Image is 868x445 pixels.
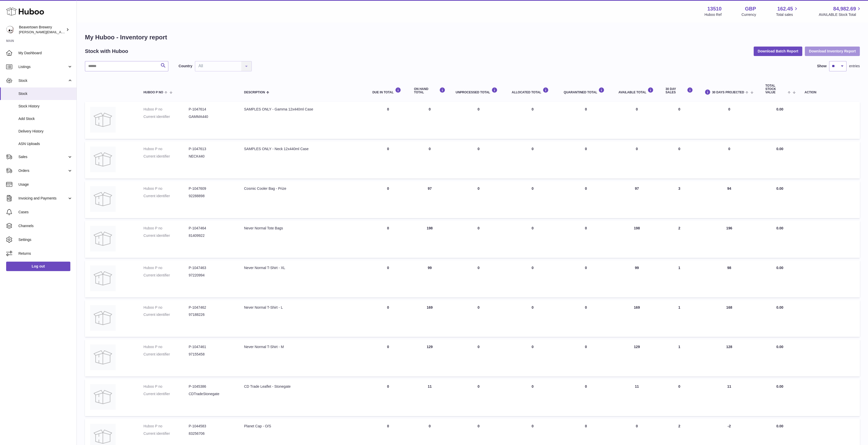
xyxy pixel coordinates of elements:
[707,5,722,12] strong: 13510
[18,251,73,256] span: Returns
[19,25,65,35] div: Beavertown Brewery
[18,154,67,159] span: Sales
[585,186,587,191] span: 0
[6,26,14,34] img: Matthew.McCormack@beavertownbrewery.co.uk
[776,226,783,230] span: 0.00
[451,102,507,139] td: 0
[585,305,587,309] span: 0
[367,102,409,139] td: 0
[613,300,660,337] td: 169
[19,30,130,34] span: [PERSON_NAME][EMAIL_ADDRESS][PERSON_NAME][DOMAIN_NAME]
[661,102,698,139] td: 0
[451,260,507,297] td: 0
[18,196,67,201] span: Invoicing and Payments
[90,384,116,410] img: product image
[18,64,67,69] span: Listings
[90,226,116,251] img: product image
[90,265,116,291] img: product image
[613,141,660,179] td: 0
[585,384,587,388] span: 0
[85,33,860,41] h1: My Huboo - Inventory report
[372,87,404,94] div: DUE IN TOTAL
[189,312,234,317] dd: 97188226
[85,48,128,55] h2: Stock with Huboo
[6,262,70,271] a: Log out
[367,221,409,258] td: 0
[776,424,783,428] span: 0.00
[451,379,507,416] td: 0
[18,224,73,228] span: Channels
[817,64,827,69] label: Show
[661,339,698,376] td: 1
[189,147,234,151] dd: P-1047613
[189,384,234,389] dd: P-1045386
[244,186,362,191] div: Cosmic Cooler Bag - Prize
[144,147,189,151] dt: Huboo P no
[18,78,67,83] span: Stock
[776,147,783,151] span: 0.00
[507,221,558,258] td: 0
[414,87,445,94] div: ON HAND Total
[367,300,409,337] td: 0
[776,345,783,349] span: 0.00
[189,431,234,436] dd: 83256706
[144,431,189,436] dt: Current identifier
[698,102,760,139] td: 0
[819,12,862,17] span: AVAILABLE Stock Total
[90,107,116,132] img: product image
[367,181,409,218] td: 0
[705,12,722,17] div: Huboo Ref
[144,344,189,349] dt: Huboo P no
[409,141,451,179] td: 0
[244,424,362,429] div: Planet Cap - O/S
[144,424,189,429] dt: Huboo P no
[776,12,799,17] span: Total sales
[777,5,793,12] span: 162.45
[367,141,409,179] td: 0
[564,87,608,94] div: QUARANTINED Total
[754,47,803,56] button: Download Batch Report
[189,424,234,429] dd: P-1044583
[613,379,660,416] td: 11
[409,102,451,139] td: 0
[18,91,73,96] span: Stock
[613,221,660,258] td: 198
[409,221,451,258] td: 198
[144,194,189,198] dt: Current identifier
[244,305,362,310] div: Never Normal T-Shirt - L
[189,107,234,112] dd: P-1047614
[765,84,786,94] span: Total stock value
[18,237,73,242] span: Settings
[712,91,744,94] span: 30 DAYS PROJECTED
[189,305,234,310] dd: P-1047462
[144,305,189,310] dt: Huboo P no
[18,129,73,134] span: Delivery History
[18,168,67,173] span: Orders
[189,265,234,270] dd: P-1047463
[18,210,73,215] span: Cases
[698,260,760,297] td: 98
[698,379,760,416] td: 11
[189,194,234,198] dd: 92288898
[666,87,693,94] div: 30 DAY SALES
[90,186,116,212] img: product image
[367,339,409,376] td: 0
[805,47,860,56] button: Download Inventory Report
[776,186,783,191] span: 0.00
[585,226,587,230] span: 0
[144,265,189,270] dt: Huboo P no
[144,312,189,317] dt: Current identifier
[90,305,116,331] img: product image
[189,114,234,119] dd: GAMMA440
[698,181,760,218] td: 94
[661,221,698,258] td: 2
[613,339,660,376] td: 129
[144,352,189,357] dt: Current identifier
[409,339,451,376] td: 129
[451,141,507,179] td: 0
[507,181,558,218] td: 0
[585,107,587,111] span: 0
[585,345,587,349] span: 0
[507,260,558,297] td: 0
[144,226,189,231] dt: Huboo P no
